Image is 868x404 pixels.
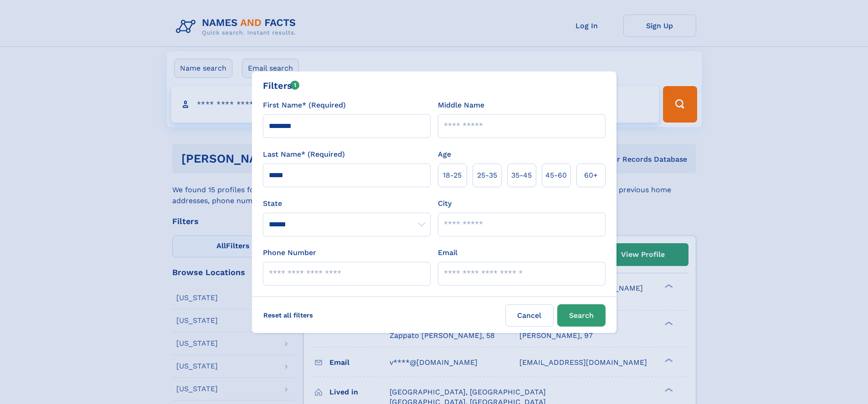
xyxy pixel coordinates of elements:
[511,170,532,181] span: 35‑45
[263,149,345,160] label: Last Name* (Required)
[443,170,462,181] span: 18‑25
[584,170,598,181] span: 60+
[263,198,431,209] label: State
[263,247,316,258] label: Phone Number
[263,79,300,92] div: Filters
[477,170,497,181] span: 25‑35
[505,304,554,327] label: Cancel
[438,149,451,160] label: Age
[557,304,606,327] button: Search
[263,100,346,111] label: First Name* (Required)
[438,247,457,258] label: Email
[438,100,484,111] label: Middle Name
[257,304,319,326] label: Reset all filters
[438,198,452,209] label: City
[545,170,567,181] span: 45‑60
